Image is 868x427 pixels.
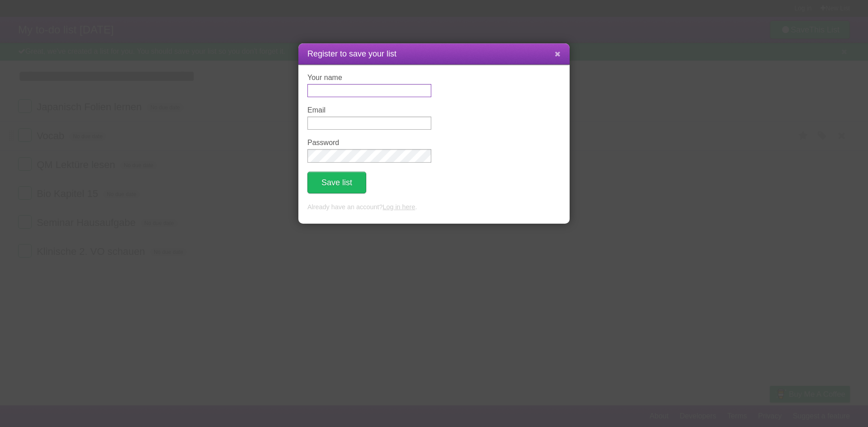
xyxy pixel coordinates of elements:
a: Log in here [382,203,415,211]
label: Password [307,139,431,147]
label: Email [307,106,431,114]
label: Your name [307,74,431,82]
h1: Register to save your list [307,48,561,60]
button: Save list [307,172,366,193]
p: Already have an account? . [307,202,561,212]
